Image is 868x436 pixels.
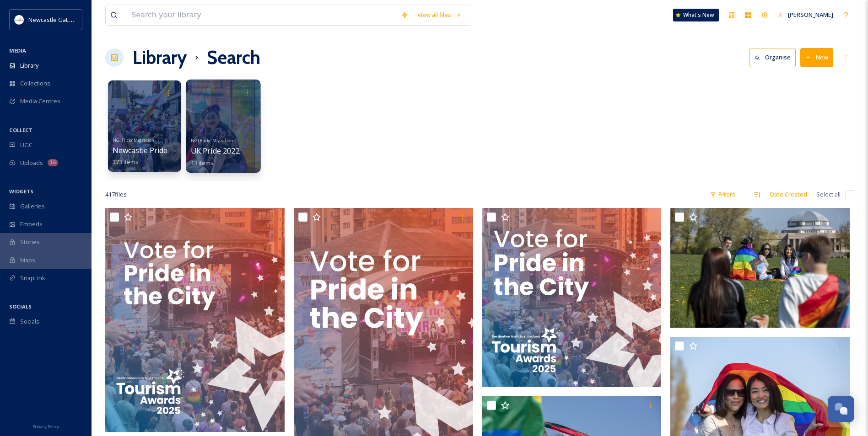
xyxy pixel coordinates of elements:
span: UK Pride 2022 [191,146,240,156]
span: 373 items [113,158,139,166]
a: NGI Flickr MigrationNewcastle Pride 2022373 items [113,135,186,166]
span: NGI Flickr Migration [191,137,233,143]
h1: Search [207,44,260,71]
button: Organise [749,48,796,67]
span: [PERSON_NAME] [788,11,833,19]
span: UGC [20,141,32,149]
span: Select all [816,190,841,199]
span: Uploads [20,159,43,167]
span: 417 file s [105,190,127,199]
span: Library [20,61,38,70]
span: Galleries [20,202,45,211]
span: Privacy Policy [32,424,59,430]
a: Library [133,44,187,71]
a: [PERSON_NAME] [773,6,838,24]
div: 16 [48,159,58,166]
div: Date Created [766,186,812,203]
span: Maps [20,256,35,265]
div: Filters [706,186,740,203]
input: Search your library [127,5,396,25]
span: Media Centres [20,97,60,106]
span: COLLECT [9,127,32,133]
a: What's New [673,9,719,21]
span: Newcastle Pride 2022 [113,145,186,155]
img: NEETA template-9-pride.png [482,208,662,387]
span: Newcastle Gateshead Initiative [28,15,113,24]
img: Vertical NEETA-2-Pride (1080x1350px).png [105,208,285,432]
a: View all files [413,6,466,24]
span: Embeds [20,220,43,229]
span: SOCIALS [9,303,32,310]
span: WIDGETS [9,188,33,195]
span: SnapLink [20,274,45,282]
a: Privacy Policy [32,420,59,431]
img: 011 NGI.JPG [670,208,850,328]
button: Open Chat [828,396,854,422]
span: MEDIA [9,47,26,54]
img: DqD9wEUd_400x400.jpg [15,15,24,24]
span: NGI Flickr Migration [113,137,154,143]
span: Collections [20,79,50,88]
span: 13 items [191,158,214,166]
span: Stories [20,238,40,246]
a: NGI Flickr MigrationUK Pride 202213 items [191,135,240,166]
span: Socials [20,317,39,326]
button: New [800,48,833,67]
